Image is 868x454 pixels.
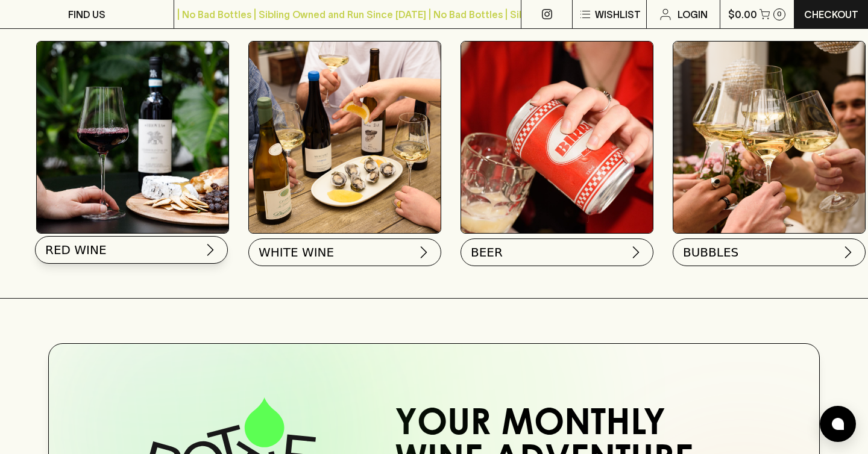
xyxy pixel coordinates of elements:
[804,7,858,22] p: Checkout
[471,244,503,261] span: BEER
[35,236,228,264] button: RED WINE
[728,7,757,22] p: $0.00
[673,238,866,266] button: BUBBLES
[417,245,431,260] img: chevron-right.svg
[461,238,653,266] button: BEER
[259,244,334,261] span: WHITE WINE
[777,11,782,17] p: 0
[678,7,708,22] p: Login
[249,42,441,233] img: optimise
[68,7,105,22] p: FIND US
[841,245,855,260] img: chevron-right.svg
[248,238,441,266] button: WHITE WINE
[673,42,865,233] img: 2022_Festive_Campaign_INSTA-16 1
[203,243,218,257] img: chevron-right.svg
[45,241,107,258] span: RED WINE
[832,418,844,430] img: bubble-icon
[37,42,228,233] img: Red Wine Tasting
[595,7,641,22] p: Wishlist
[683,244,738,261] span: BUBBLES
[461,42,653,233] img: BIRRA_GOOD-TIMES_INSTA-2 1/optimise?auth=Mjk3MjY0ODMzMw__
[629,245,643,260] img: chevron-right.svg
